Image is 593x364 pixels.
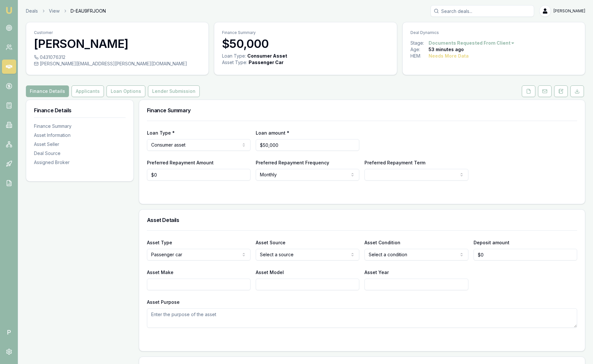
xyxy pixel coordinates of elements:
[410,53,429,59] div: HEM:
[364,270,389,275] label: Asset Year
[222,53,246,59] div: Loan Type:
[256,240,285,245] label: Asset Source
[256,270,284,275] label: Asset Model
[72,85,104,97] button: Applicants
[147,85,201,97] a: Lender Submission
[429,40,515,46] button: Documents Requested From Client
[71,8,106,14] span: D-EAU9FRJOON
[429,53,469,59] div: Needs More Data
[249,59,284,66] div: Passenger Car
[105,85,147,97] a: Loan Options
[49,8,60,14] a: View
[222,37,389,50] h3: $50,000
[34,123,126,129] div: Finance Summary
[147,299,180,305] label: Asset Purpose
[148,85,200,97] button: Lender Submission
[222,30,389,35] p: Finance Summary
[34,30,201,35] p: Customer
[34,37,201,50] h3: [PERSON_NAME]
[410,40,429,46] div: Stage:
[26,85,70,97] a: Finance Details
[431,5,534,17] input: Search deals
[554,8,585,14] span: [PERSON_NAME]
[2,325,16,339] span: P
[222,59,247,66] div: Asset Type :
[429,46,464,53] div: 53 minutes ago
[410,30,577,35] p: Deal Dynamics
[34,132,126,138] div: Asset Information
[70,85,105,97] a: Applicants
[5,6,13,14] img: emu-icon-u.png
[256,130,289,136] label: Loan amount *
[364,240,400,245] label: Asset Condition
[147,160,214,165] label: Preferred Repayment Amount
[147,130,175,136] label: Loan Type *
[34,159,126,166] div: Assigned Broker
[34,54,201,61] div: 0431076312
[26,8,38,14] a: Deals
[34,141,126,148] div: Asset Seller
[147,217,577,223] h3: Asset Details
[247,53,287,59] div: Consumer Asset
[147,108,577,113] h3: Finance Summary
[26,85,69,97] button: Finance Details
[147,270,173,275] label: Asset Make
[34,108,126,113] h3: Finance Details
[147,240,172,245] label: Asset Type
[106,85,145,97] button: Loan Options
[474,249,577,260] input: $
[474,240,509,245] label: Deposit amount
[34,61,201,67] div: [PERSON_NAME][EMAIL_ADDRESS][PERSON_NAME][DOMAIN_NAME]
[256,139,359,151] input: $
[364,160,425,165] label: Preferred Repayment Term
[34,150,126,157] div: Deal Source
[26,8,106,14] nav: breadcrumb
[256,160,329,165] label: Preferred Repayment Frequency
[410,46,429,53] div: Age:
[147,169,251,181] input: $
